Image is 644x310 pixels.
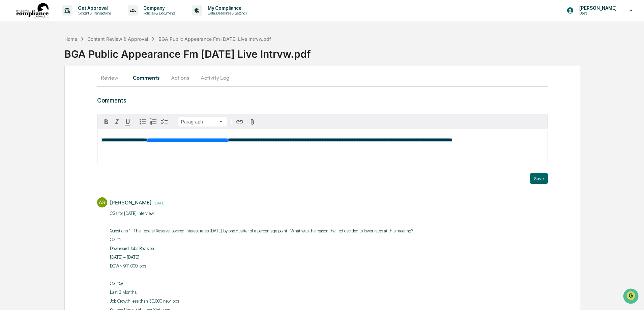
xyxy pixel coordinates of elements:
span: Preclearance [13,85,43,92]
div: BGA Public Appearance Fm [DATE] Live Intrvw.pdf [64,43,644,60]
time: Wednesday, September 17, 2025 at 4:55:45 PM MDT [151,200,166,205]
span: Pylon [67,114,82,119]
button: Save [530,173,548,184]
div: Start new chat [23,52,111,58]
img: 1746055101610-c473b297-6a78-478c-a979-82029cc54cd1 [7,52,19,64]
span: Data Lookup [13,98,42,105]
p: DOWN 911,000 jobs [110,263,413,270]
p: CG #1 [110,236,413,243]
div: AS [97,197,107,207]
div: secondary tabs example [97,69,548,86]
p: Questions 1. The Federal Reserve lowered interest rates [DATE] by one quarter of a percentage poi... [110,228,413,234]
p: How can we help? [7,14,123,25]
p: Content & Transactions [72,11,114,16]
span: Attestations [56,85,84,92]
a: 🔎Data Lookup [4,95,45,107]
button: Start new chat [115,54,123,62]
p: My Compliance [202,5,250,11]
div: [PERSON_NAME] [110,199,151,206]
p: [PERSON_NAME] [574,5,620,11]
div: 🗄️ [49,86,54,91]
button: Bold [101,116,112,127]
p: CGs for [DATE] interview: [110,210,413,217]
a: Powered byPylon [48,114,82,119]
button: Actions [165,69,195,86]
a: 🗄️Attestations [46,82,86,94]
a: 🖐️Preclearance [4,82,46,94]
div: 🖐️ [7,86,12,91]
p: [DATE] – [DATE] [110,254,413,261]
button: Comments [127,69,165,86]
div: Content Review & Approval [87,36,148,42]
p: Get Approval [72,5,114,11]
p: CG #@ [110,280,413,287]
div: BGA Public Appearance Fm [DATE] Live Intrvw.pdf [158,36,271,42]
p: Data, Deadlines & Settings [202,11,250,16]
button: Review [97,69,127,86]
p: Company [138,5,178,11]
button: Block type [178,117,227,126]
button: Activity Log [195,69,235,86]
p: Users [574,11,620,16]
iframe: Open customer support [622,288,641,306]
img: logo [16,3,49,18]
button: Italic [112,116,122,127]
div: We're available if you need us! [23,58,85,64]
p: Job Growth less than 30,000 new jobs [110,298,413,305]
p: Policies & Documents [138,11,178,16]
div: 🔎 [7,98,12,104]
p: Last 3 Months [110,289,413,296]
div: Home [64,36,77,42]
button: Underline [122,116,133,127]
button: Attach files [246,117,258,126]
p: Downward Jobs Revision [110,245,413,252]
h3: Comments [97,97,548,104]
